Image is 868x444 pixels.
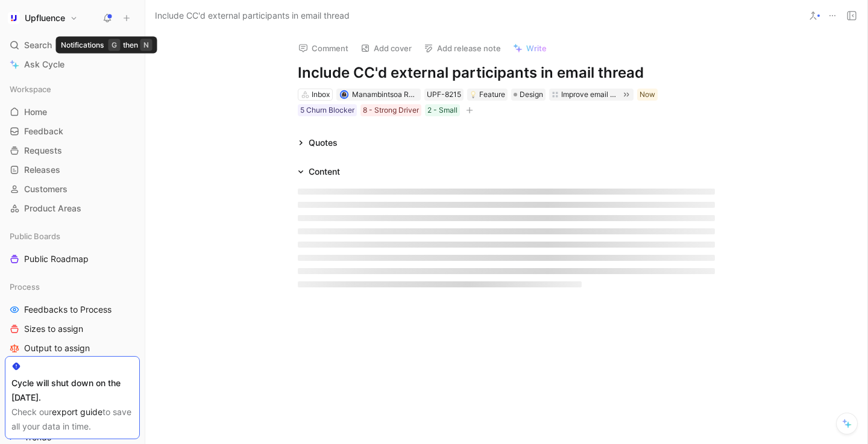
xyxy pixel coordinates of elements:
[24,106,47,118] span: Home
[24,57,64,72] span: Ask Cycle
[312,89,330,101] div: Inbox
[24,202,81,214] span: Product Areas
[10,230,60,242] span: Public Boards
[341,91,347,98] img: avatar
[427,89,461,101] div: UPF-8215
[5,122,140,140] a: Feedback
[309,164,340,179] div: Content
[5,55,140,73] a: Ask Cycle
[293,136,342,150] div: Quotes
[155,8,350,23] span: Include CC'd external participants in email thread
[511,89,546,101] div: Design
[8,12,20,24] img: Upfluence
[352,90,448,99] span: Manambintsoa RABETRANO
[5,227,140,245] div: Public Boards
[5,142,140,160] a: Requests
[10,83,51,95] span: Workspace
[24,183,68,195] span: Customers
[298,63,715,83] h1: Include CC'd external participants in email thread
[24,323,83,335] span: Sizes to assign
[470,89,505,101] div: Feature
[5,278,140,296] div: Process
[24,253,89,265] span: Public Roadmap
[5,339,140,357] a: Output to assign
[5,301,140,319] a: Feedbacks to Process
[11,376,133,405] div: Cycle will shut down on the [DATE].
[470,91,477,98] img: 💡
[24,342,90,354] span: Output to assign
[24,164,60,176] span: Releases
[24,304,112,316] span: Feedbacks to Process
[467,89,508,101] div: 💡Feature
[24,125,63,137] span: Feedback
[5,180,140,198] a: Customers
[5,36,140,54] div: Search
[293,164,345,179] div: Content
[526,43,547,54] span: Write
[293,40,354,57] button: Comment
[309,136,338,150] div: Quotes
[5,199,140,217] a: Product Areas
[5,250,140,268] a: Public Roadmap
[11,405,133,434] div: Check our to save all your data in time.
[24,38,52,52] span: Search
[10,281,40,293] span: Process
[363,104,419,116] div: 8 - Strong Driver
[520,89,543,101] span: Design
[5,103,140,121] a: Home
[561,89,618,101] div: Improve email cc in copy management
[5,161,140,179] a: Releases
[25,13,65,23] h1: Upfluence
[427,104,458,116] div: 2 - Small
[508,40,552,57] button: Write
[355,40,417,57] button: Add cover
[418,40,506,57] button: Add release note
[5,80,140,98] div: Workspace
[52,407,102,417] a: export guide
[5,10,81,27] button: UpfluenceUpfluence
[5,227,140,268] div: Public BoardsPublic Roadmap
[640,89,655,101] div: Now
[5,320,140,338] a: Sizes to assign
[5,278,140,377] div: ProcessFeedbacks to ProcessSizes to assignOutput to assignBusiness Focus to assign
[300,104,354,116] div: 5 Churn Blocker
[24,145,62,157] span: Requests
